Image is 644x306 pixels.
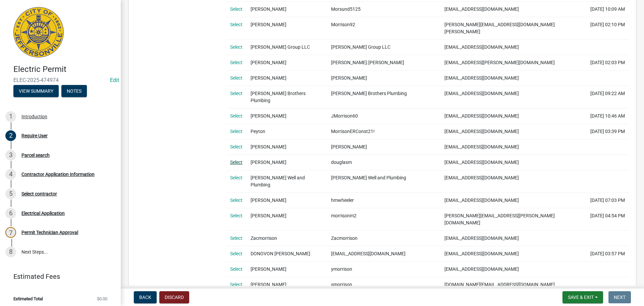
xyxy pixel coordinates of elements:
img: City of Jeffersonville, Indiana [13,7,64,57]
td: [PERSON_NAME] Brothers Plumbing [247,86,327,108]
td: [EMAIL_ADDRESS][DOMAIN_NAME] [440,192,586,208]
td: [PERSON_NAME][EMAIL_ADDRESS][PERSON_NAME][DOMAIN_NAME] [440,208,586,230]
td: [PERSON_NAME] Well and Plumbing [247,170,327,192]
td: [DATE] 10:46 AM [586,108,629,124]
td: [PERSON_NAME] Well and Plumbing [327,170,440,192]
td: [EMAIL_ADDRESS][DOMAIN_NAME] [440,155,586,170]
td: [DATE] 03:57 PM [586,246,629,261]
a: Select [230,129,243,134]
td: [PERSON_NAME] Brothers Plumbing [327,86,440,108]
a: Estimated Fees [5,270,110,283]
a: Select [230,44,243,50]
span: Back [139,295,151,300]
a: Select [230,113,243,119]
td: [DATE] 02:03 PM [586,55,629,70]
td: Zacmorrison [247,230,327,246]
a: Select [230,91,243,96]
div: Select contractor [21,191,57,196]
a: Select [230,60,243,65]
td: [EMAIL_ADDRESS][DOMAIN_NAME] [440,139,586,155]
td: [DATE] 07:03 PM [586,192,629,208]
div: Require User [21,133,48,138]
div: 2 [5,130,16,141]
td: [PERSON_NAME] [247,1,327,17]
td: [EMAIL_ADDRESS][DOMAIN_NAME] [440,70,586,86]
a: Select [230,198,243,203]
td: [EMAIL_ADDRESS][DOMAIN_NAME] [440,124,586,139]
td: [EMAIL_ADDRESS][DOMAIN_NAME] [440,170,586,192]
a: Select [230,282,243,287]
div: 8 [5,247,16,257]
div: Contractor Application Information [21,172,95,177]
td: [PERSON_NAME][EMAIL_ADDRESS][DOMAIN_NAME][PERSON_NAME] [440,17,586,39]
button: Next [608,291,631,303]
td: smorrison [327,277,440,292]
a: Select [230,160,243,165]
td: [PERSON_NAME] [247,108,327,124]
td: [PERSON_NAME] Group LLC [247,39,327,55]
wm-modal-confirm: Summary [13,89,59,94]
td: [PERSON_NAME] [247,208,327,230]
td: JMorrison60 [327,108,440,124]
td: [PERSON_NAME] [247,192,327,208]
button: Notes [61,85,87,97]
td: [PERSON_NAME] [247,277,327,292]
button: Save & Exit [562,291,603,303]
td: hmwheeler [327,192,440,208]
a: Select [230,6,243,12]
wm-modal-confirm: Edit Application Number [110,77,119,83]
td: [EMAIL_ADDRESS][DOMAIN_NAME] [440,261,586,277]
a: Select [230,235,243,241]
div: 6 [5,208,16,219]
div: 3 [5,150,16,161]
a: Select [230,75,243,81]
td: douglasm [327,155,440,170]
td: [EMAIL_ADDRESS][DOMAIN_NAME] [327,246,440,261]
td: [PERSON_NAME] [247,70,327,86]
td: [PERSON_NAME] [327,139,440,155]
button: View Summary [13,85,59,97]
td: [EMAIL_ADDRESS][DOMAIN_NAME] [440,86,586,108]
td: [DATE] 09:22 AM [586,86,629,108]
td: [DATE] 03:39 PM [586,124,629,139]
a: Select [230,144,243,149]
td: MorrisonERConst21! [327,124,440,139]
div: 5 [5,188,16,199]
span: Save & Exit [568,295,594,300]
td: [EMAIL_ADDRESS][DOMAIN_NAME] [440,1,586,17]
a: Select [230,22,243,27]
span: $0.00 [97,297,107,301]
td: [EMAIL_ADDRESS][PERSON_NAME][DOMAIN_NAME] [440,55,586,70]
td: [DATE] 04:54 PM [586,208,629,230]
td: ymorrison [327,261,440,277]
td: DONOVON [PERSON_NAME] [247,246,327,261]
span: ELEC-2025-474974 [13,77,107,83]
td: [EMAIL_ADDRESS][DOMAIN_NAME] [440,230,586,246]
td: Peyton [247,124,327,139]
td: morrisonm2 [327,208,440,230]
div: 7 [5,227,16,238]
td: [PERSON_NAME] [247,261,327,277]
wm-modal-confirm: Notes [61,89,87,94]
div: Electrical Application [21,211,65,216]
div: Introduction [21,114,47,119]
td: [DOMAIN_NAME][EMAIL_ADDRESS][DOMAIN_NAME] [440,277,586,292]
td: Morsund5125 [327,1,440,17]
div: 4 [5,169,16,180]
td: Morrison92 [327,17,440,39]
div: 1 [5,111,16,122]
td: [PERSON_NAME] [247,155,327,170]
td: Zacmorrison [327,230,440,246]
td: [PERSON_NAME] [327,70,440,86]
a: Select [230,266,243,272]
td: [PERSON_NAME] [247,55,327,70]
a: Edit [110,77,119,83]
td: [EMAIL_ADDRESS][DOMAIN_NAME] [440,246,586,261]
td: [PERSON_NAME] [247,17,327,39]
a: Select [230,251,243,256]
td: [DATE] 10:09 AM [586,1,629,17]
div: Permit Technician Approval [21,230,78,235]
td: [EMAIL_ADDRESS][DOMAIN_NAME] [440,39,586,55]
td: [PERSON_NAME] [247,139,327,155]
span: Next [614,295,626,300]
